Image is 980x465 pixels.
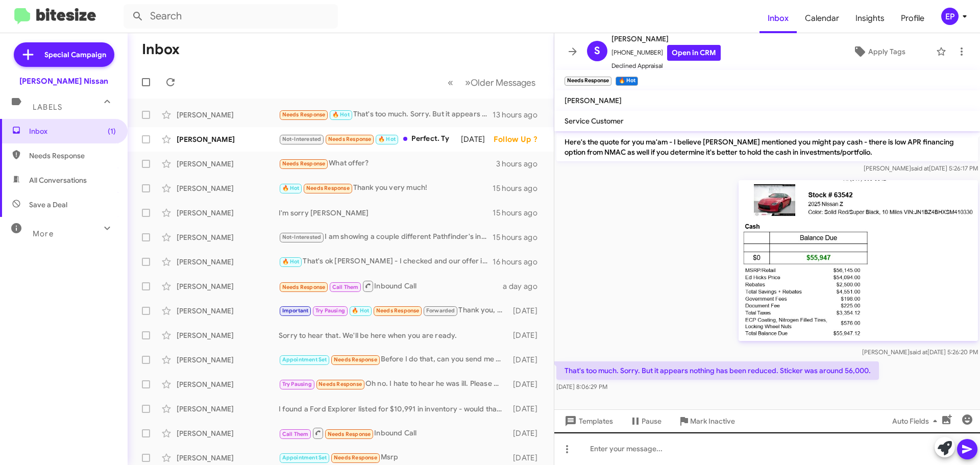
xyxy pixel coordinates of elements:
span: All Conversations [29,175,87,185]
div: [DATE] [508,330,546,340]
div: That's ok [PERSON_NAME] - I checked and our offer is $10,525 to purchase your Frontier - hope the... [279,256,493,267]
span: 🔥 Hot [352,307,369,314]
span: Declined Appraisal [611,61,721,71]
div: a day ago [503,281,546,291]
span: [PERSON_NAME] [565,96,622,105]
h1: Inbox [142,41,180,58]
span: [PHONE_NUMBER] [611,45,721,61]
span: [DATE] 8:06:29 PM [556,383,607,390]
span: Not-Interested [282,234,322,240]
span: Not-Interested [282,136,322,142]
div: Sorry to hear that. We'll be here when you are ready. [279,330,508,340]
a: Insights [847,4,893,33]
span: Needs Response [318,381,362,387]
span: Important [282,307,309,314]
div: [PERSON_NAME] [177,379,279,389]
div: 15 hours ago [493,208,546,218]
button: Previous [442,72,459,93]
span: Needs Response [282,160,326,167]
div: [PERSON_NAME] [177,355,279,365]
div: [PERSON_NAME] [177,453,279,463]
span: Needs Response [306,185,350,191]
div: Oh no. I hate to hear he was ill. Please don't be hard on him. There may be other factors which I... [279,378,508,390]
div: [DATE] [508,453,546,463]
div: I found a Ford Explorer listed for $10,991 in inventory - would that be too large of a vehicle? [279,404,508,414]
div: [DATE] [508,355,546,365]
a: Special Campaign [14,42,114,67]
span: Save a Deal [29,200,67,210]
button: Pause [621,412,670,430]
div: [PERSON_NAME] [177,232,279,242]
div: [DATE] [461,134,494,144]
div: [PERSON_NAME] [177,404,279,414]
button: Next [459,72,542,93]
span: Needs Response [29,151,116,161]
span: Special Campaign [44,50,106,60]
span: 🔥 Hot [282,185,300,191]
p: Here's the quote for you ma'am - I believe [PERSON_NAME] mentioned you might pay cash - there is ... [556,133,978,161]
div: 15 hours ago [493,232,546,242]
button: Templates [554,412,621,430]
div: Inbound Call [279,427,508,439]
div: Thank you, sounds good. Did you get to see if anything was checked out in regards to the vibratio... [279,305,508,316]
p: That's too much. Sorry. But it appears nothing has been reduced. Sticker was around 56,000. [556,361,879,380]
div: Follow Up ? [494,134,546,144]
div: I'm sorry [PERSON_NAME] [279,208,493,218]
div: [PERSON_NAME] Nissan [19,76,108,86]
button: Mark Inactive [670,412,743,430]
a: Inbox [759,4,797,33]
span: [PERSON_NAME] [DATE] 5:26:20 PM [862,348,978,356]
div: Perfect. Ty [279,133,461,145]
span: Needs Response [328,431,371,437]
div: [DATE] [508,428,546,438]
div: [PERSON_NAME] [177,306,279,316]
div: [PERSON_NAME] [177,281,279,291]
a: Calendar [797,4,847,33]
span: Older Messages [471,77,535,88]
div: [PERSON_NAME] [177,330,279,340]
div: [DATE] [508,404,546,414]
div: Msrp [279,452,508,463]
small: 🔥 Hot [616,77,638,86]
div: [PERSON_NAME] [177,257,279,267]
span: Needs Response [334,454,377,461]
span: [PERSON_NAME] [611,33,721,45]
div: [PERSON_NAME] [177,110,279,120]
span: 🔥 Hot [378,136,396,142]
span: Needs Response [334,356,377,363]
div: EP [941,8,959,25]
span: Pause [642,412,661,430]
span: Templates [562,412,613,430]
span: S [594,43,600,59]
span: Call Them [282,431,309,437]
button: EP [933,8,969,25]
span: Mark Inactive [690,412,735,430]
div: 3 hours ago [496,159,546,169]
div: I am showing a couple different Pathfinder's in stock [279,231,493,243]
button: Auto Fields [884,412,949,430]
input: Search [124,4,338,29]
div: [DATE] [508,306,546,316]
img: ME36319ecca358078b580351bb61ba836f [739,180,978,341]
span: Service Customer [565,116,624,126]
span: Needs Response [282,111,326,118]
div: [DATE] [508,379,546,389]
div: [PERSON_NAME] [177,183,279,193]
div: Before I do that, can you send me a list of cars that are under 9000 that could be bank approved ... [279,354,508,365]
span: Call Them [332,284,359,290]
a: Open in CRM [667,45,721,61]
span: Try Pausing [282,381,312,387]
span: Inbox [29,126,116,136]
div: [PERSON_NAME] [177,428,279,438]
small: Needs Response [565,77,611,86]
span: Try Pausing [315,307,345,314]
span: (1) [108,126,116,136]
span: [PERSON_NAME] [DATE] 5:26:17 PM [864,164,978,172]
span: Needs Response [282,284,326,290]
div: 15 hours ago [493,183,546,193]
div: 13 hours ago [493,110,546,120]
span: Appointment Set [282,356,327,363]
span: « [448,76,453,89]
